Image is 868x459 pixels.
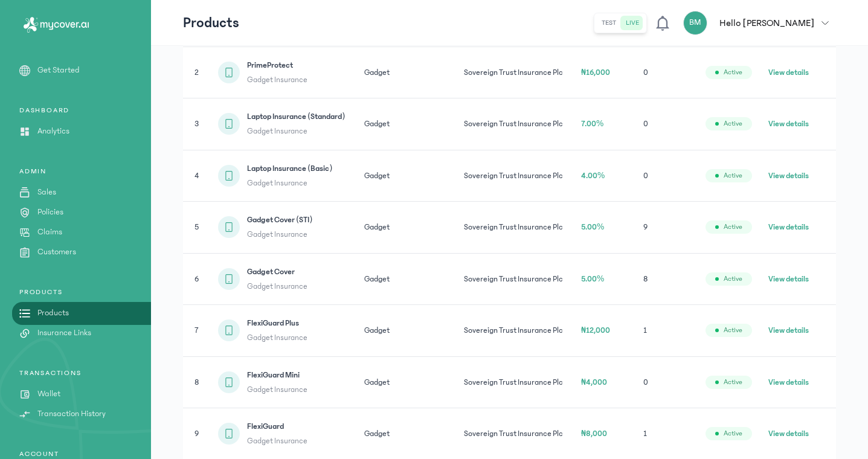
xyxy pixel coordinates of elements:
[37,246,76,258] p: Customers
[37,206,63,219] p: Policies
[194,120,199,128] span: 3
[457,202,574,254] td: Sovereign Trust Insurance Plc
[768,376,809,388] button: View details
[37,307,69,319] p: Products
[724,119,742,129] span: Active
[581,378,608,387] span: ₦4,000
[247,384,307,396] span: Gadget Insurance
[37,408,106,420] p: Transaction History
[643,223,648,231] span: 9
[724,326,742,335] span: Active
[768,221,809,233] button: View details
[768,428,809,440] button: View details
[581,172,605,180] span: 4.00%
[724,274,742,284] span: Active
[768,66,809,79] button: View details
[581,429,608,438] span: ₦8,000
[457,305,574,357] td: Sovereign Trust Insurance Plc
[247,228,313,240] span: Gadget Insurance
[357,202,457,254] td: Gadget
[683,11,836,35] button: BMHello [PERSON_NAME]
[581,275,605,283] span: 5.00%
[194,429,199,438] span: 9
[457,47,574,98] td: Sovereign Trust Insurance Plc
[457,356,574,408] td: Sovereign Trust Insurance Plc
[247,280,307,292] span: Gadget Insurance
[581,120,604,128] span: 7.00%
[37,186,56,199] p: Sales
[194,378,199,387] span: 8
[247,177,333,189] span: Gadget Insurance
[581,68,611,77] span: ₦16,000
[37,327,91,339] p: Insurance Links
[643,378,648,387] span: 0
[357,253,457,305] td: Gadget
[643,326,647,335] span: 1
[37,64,80,77] p: Get Started
[194,68,199,77] span: 2
[683,11,707,35] div: BM
[183,13,239,33] p: Products
[643,172,648,180] span: 0
[247,332,307,344] span: Gadget Insurance
[247,317,307,329] span: FlexiGuard Plus
[724,429,742,438] span: Active
[457,98,574,150] td: Sovereign Trust Insurance Plc
[724,377,742,387] span: Active
[457,150,574,202] td: Sovereign Trust Insurance Plc
[581,326,611,335] span: ₦12,000
[719,16,814,30] p: Hello [PERSON_NAME]
[724,68,742,77] span: Active
[194,223,199,231] span: 5
[357,356,457,408] td: Gadget
[768,170,809,182] button: View details
[247,111,346,123] span: Laptop Insurance (Standard)
[597,16,621,30] button: test
[247,266,307,278] span: Gadget Cover
[457,253,574,305] td: Sovereign Trust Insurance Plc
[247,369,307,381] span: FlexiGuard Mini
[247,125,346,137] span: Gadget Insurance
[357,47,457,98] td: Gadget
[643,68,648,77] span: 0
[247,435,307,447] span: Gadget Insurance
[194,275,199,283] span: 6
[357,98,457,150] td: Gadget
[37,125,69,138] p: Analytics
[768,118,809,130] button: View details
[357,305,457,357] td: Gadget
[247,420,307,432] span: FlexiGuard
[768,273,809,285] button: View details
[643,275,648,283] span: 8
[194,326,199,335] span: 7
[581,223,605,231] span: 5.00%
[247,59,307,71] span: PrimeProtect
[247,162,333,175] span: Laptop Insurance (Basic)
[37,226,62,239] p: Claims
[621,16,644,30] button: live
[724,222,742,232] span: Active
[643,429,647,438] span: 1
[194,172,199,180] span: 4
[357,150,457,202] td: Gadget
[768,324,809,336] button: View details
[37,388,60,400] p: Wallet
[247,74,307,86] span: Gadget Insurance
[247,214,313,226] span: Gadget Cover (STI)
[724,171,742,181] span: Active
[643,120,648,128] span: 0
